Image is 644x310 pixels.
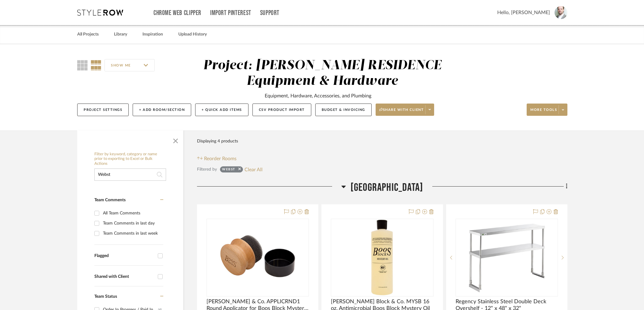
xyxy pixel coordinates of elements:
div: Flagged [94,253,155,259]
div: Equipment, Hardware, Accessories, and Plumbing [265,92,371,100]
span: Team Status [94,294,117,299]
input: Search within 4 results [94,168,166,181]
div: Webst [222,167,235,173]
a: Library [114,30,127,39]
button: Clear All [244,165,263,173]
button: + Quick Add Items [195,104,248,116]
a: Chrome Web Clipper [153,10,201,16]
div: Displaying 4 products [197,135,238,147]
div: Team Comments in last day [103,218,162,228]
img: avatar [555,6,567,19]
div: Team Comments in last week [103,229,162,238]
div: Project: [PERSON_NAME] RESIDENCE Equipment & Hardware [203,59,441,88]
div: Shared with Client [94,274,155,279]
span: Reorder Rooms [204,155,237,162]
img: Regency Stainless Steel Double Deck Overshelf - 12" x 48" x 32" [468,219,545,296]
button: + Add Room/Section [133,104,191,116]
button: Reorder Rooms [197,155,237,162]
div: All Team Comments [103,208,162,218]
a: All Projects [77,30,99,39]
span: Team Comments [94,198,126,202]
a: Import Pinterest [210,10,251,16]
div: Filtered by [197,166,217,173]
span: Share with client [379,108,424,117]
a: Support [260,10,279,16]
a: Upload History [178,30,207,39]
h6: Filter by keyword, category or name prior to exporting to Excel or Bulk Actions [94,152,166,166]
img: John Boos & Co. APPLICRND1 Round Applicator for Boos Block Mystery Oil and Board Cream [219,219,296,296]
button: Share with client [376,104,434,116]
span: Hello, [PERSON_NAME] [497,9,550,16]
button: More tools [527,104,567,116]
button: Close [169,134,182,146]
button: Budget & Invoicing [315,104,372,116]
img: John Boos Block & Co. MYSB 16 oz. Antimicrobial Boos Block Mystery Oil [344,219,420,296]
span: [GEOGRAPHIC_DATA] [350,181,423,194]
span: More tools [530,108,557,117]
button: CSV Product Import [252,104,311,116]
a: Inspiration [142,30,163,39]
button: Project Settings [77,104,129,116]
